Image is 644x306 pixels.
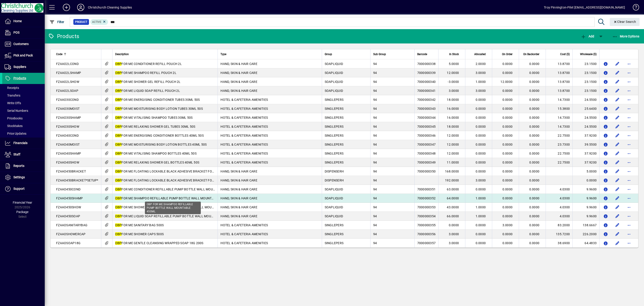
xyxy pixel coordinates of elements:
button: Edit [614,141,621,148]
span: 7000000343 [417,107,436,110]
button: More options [625,239,633,247]
span: 0.0000 [529,125,540,128]
span: HAND, SKIN & HAIR CARE [220,71,257,75]
span: 0.0000 [529,152,540,155]
span: 0.0000 [502,71,513,75]
span: FOR ME RELAXING SHOWER GEL BOTTLES 40ML 50S [115,161,199,164]
td: 37.9200 [572,131,599,140]
span: FOR ME LIQUID SOAP REFILL POUCH 2L [115,89,180,93]
span: 94 [373,143,377,146]
button: Edit [614,114,621,121]
em: OBP [115,152,122,155]
span: 94 [373,98,377,101]
button: More options [625,123,633,130]
span: HOTEL & CAFETERIA AMENITIES [220,143,268,146]
div: Type [220,52,319,57]
div: On Order [495,52,517,57]
span: SINGLEPERS [325,98,344,101]
span: Add [581,34,594,38]
span: 94 [373,89,377,93]
span: FZAAO450BRACKET*SETUP* [56,179,98,182]
span: Filter [49,20,64,24]
a: Customers [2,39,45,50]
button: Edit [614,168,621,175]
span: FZAAO40COND [56,134,79,137]
span: HOTEL & CAFETERIA AMENITIES [220,125,268,128]
span: Allocated [474,52,486,57]
span: SOAPLIQUID [325,62,343,66]
button: More options [625,195,633,202]
button: More options [625,231,633,238]
span: SINGLEPERS [325,134,344,137]
em: OBP [115,107,122,110]
div: Description [115,52,215,57]
button: Edit [614,78,621,85]
td: 5.0000 [572,167,599,176]
span: 7000000349 [417,161,436,164]
span: HAND, SKIN & HAIR CARE [220,89,257,93]
span: Receipts [4,86,19,90]
span: 168.0000 [445,170,459,173]
em: OBP [115,125,122,128]
span: 0.0000 [502,62,513,66]
span: Suppliers [13,65,26,69]
button: Edit [614,96,621,103]
a: Knowledge Base [629,1,638,15]
td: 4.0300 [546,185,572,194]
button: Edit [614,105,621,112]
button: More Options [611,32,641,40]
span: 7000000344 [417,116,436,119]
div: In Stock [441,52,463,57]
span: 0.0000 [529,143,540,146]
span: Clear Search [613,20,636,24]
button: Edit [614,123,621,130]
span: HAND, SKIN & HAIR CARE [220,80,257,84]
span: 0.0000 [502,107,513,110]
a: Serial Numbers [2,107,45,114]
span: 0.0000 [476,134,486,137]
span: FOR ME CONDITIONER REFILL POUCH 2L [115,62,182,66]
em: OBP [115,170,122,173]
span: FOR ME MOISTURISING BODY LOTION TUBES 30ML 50S [115,107,203,110]
span: Serial Numbers [4,109,28,112]
button: Add [580,32,595,40]
span: HOTEL & CAFETERIA AMENITIES [220,107,268,110]
span: Active [92,20,101,24]
span: Support [13,187,25,190]
span: 16.0000 [447,116,459,119]
span: Cost ($) [560,52,570,57]
span: FOR ME ENERGISING CONDITIONER BOTTLES 40ML 50S [115,134,204,137]
span: Home [13,19,22,23]
span: On Order [502,52,513,57]
span: Group [325,52,332,57]
span: HOTEL & CAFETERIA AMENITIES [220,161,268,164]
td: 24.5500 [572,122,599,131]
span: 0.0000 [502,134,513,137]
span: 94 [373,107,377,110]
span: 12.0000 [447,134,459,137]
span: FOR ME FLOATING LOCKABLE BLACK ADHESIVE BRACKET FOR 450ML BOTTLES [115,179,239,182]
button: More options [625,96,633,103]
span: 12.0000 [500,80,513,84]
span: HAND, SKIN & HAIR CARE [220,62,257,66]
span: 3.0000 [476,179,486,182]
td: 13.8700 [546,77,572,86]
span: 16.0000 [447,107,459,110]
span: 0.0000 [476,116,486,119]
button: Edit [614,204,621,211]
a: Suppliers [2,61,45,73]
a: Pick and Pack [2,50,45,61]
em: OBP [115,134,122,137]
span: 0.0000 [529,170,540,173]
div: Code [56,52,98,57]
em: OBP [115,179,122,182]
span: 7000000350 [417,170,436,173]
button: More options [625,132,633,139]
em: OBP [115,71,122,75]
button: More options [625,87,633,94]
a: Transfers [2,92,45,99]
span: 7000000347 [417,143,436,146]
td: 13.8700 [546,68,572,77]
button: Clear [610,18,640,26]
span: 0.0000 [529,89,540,93]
